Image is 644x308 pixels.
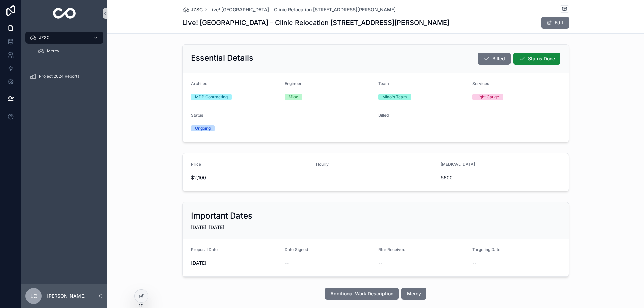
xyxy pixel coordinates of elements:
span: Billed [492,55,505,62]
span: Mercy [47,48,59,54]
span: $2,100 [191,174,311,181]
span: Status [191,113,203,118]
button: Mercy [401,288,426,300]
span: JZSC [191,6,203,13]
div: scrollable content [21,27,107,91]
span: Architect [191,81,209,86]
span: -- [378,125,382,132]
span: Rtnr Received [378,247,405,252]
div: Miao [289,94,298,100]
h2: Important Dates [191,210,252,221]
a: Project 2024 Reports [25,70,103,82]
span: Services [472,81,489,86]
img: App logo [53,8,76,19]
button: Edit [541,17,569,29]
span: [MEDICAL_DATA] [441,162,475,167]
span: Project 2024 Reports [39,74,79,79]
span: JZSC [39,35,50,40]
div: Ongoing [195,125,211,131]
span: Additional Work Description [330,290,393,297]
span: Mercy [407,290,421,297]
span: Targeting Date [472,247,500,252]
h1: Live! [GEOGRAPHIC_DATA] – Clinic Relocation [STREET_ADDRESS][PERSON_NAME] [182,18,449,27]
a: JZSC [182,6,203,13]
span: Date Signed [285,247,308,252]
span: Engineer [285,81,302,86]
h2: Essential Details [191,53,253,63]
span: Price [191,162,201,167]
span: $600 [441,174,529,181]
span: LC [30,292,37,300]
span: [DATE] [191,260,279,266]
span: Proposal Date [191,247,218,252]
span: -- [378,260,382,266]
div: Miao's Team [382,94,407,100]
p: [PERSON_NAME] [47,293,86,299]
span: Team [378,81,389,86]
a: JZSC [25,32,103,44]
span: Hourly [316,162,329,167]
div: MDP Contracting [195,94,228,100]
button: Status Done [513,53,560,65]
span: -- [316,174,320,181]
button: Additional Work Description [325,288,399,300]
div: Light Gauge [476,94,499,100]
a: Live! [GEOGRAPHIC_DATA] – Clinic Relocation [STREET_ADDRESS][PERSON_NAME] [209,6,396,13]
span: -- [285,260,289,266]
button: Billed [478,53,511,65]
span: Billed [378,113,389,118]
span: [DATE]: [DATE] [191,224,224,230]
span: -- [472,260,476,266]
a: Mercy [34,45,103,57]
span: Status Done [528,55,555,62]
